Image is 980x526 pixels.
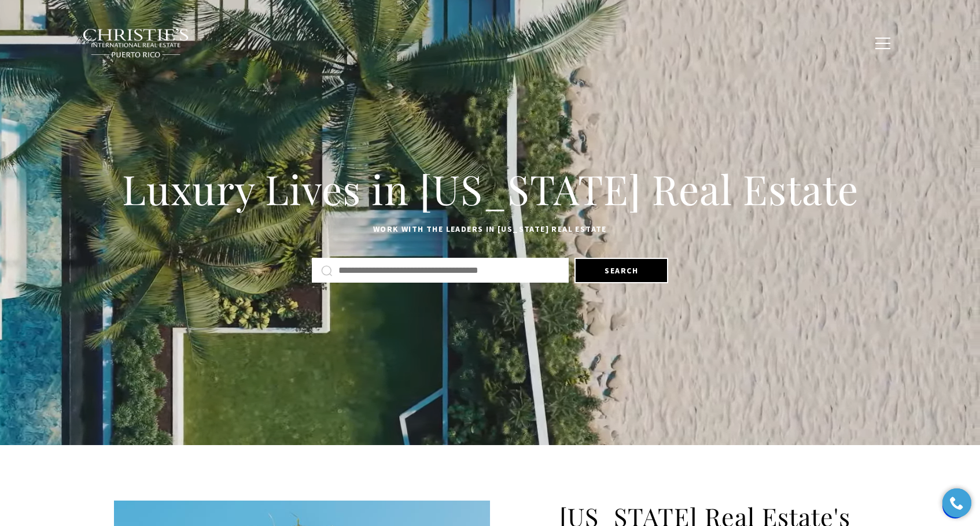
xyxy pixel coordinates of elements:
input: Search by Address, City, or Neighborhood [338,263,559,278]
img: Christie's International Real Estate black text logo [82,28,190,58]
h1: Luxury Lives in [US_STATE] Real Estate [114,164,866,214]
button: button [868,27,898,60]
p: Work with the leaders in [US_STATE] Real Estate [114,223,866,236]
button: Search [574,258,668,283]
